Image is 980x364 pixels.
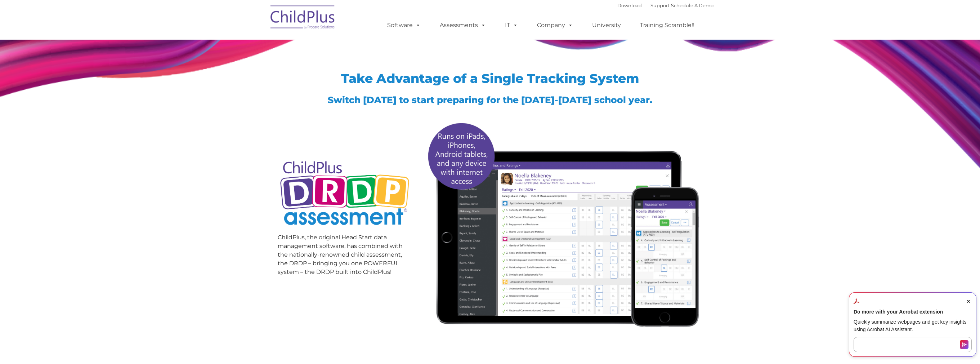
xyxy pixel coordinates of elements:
a: Schedule A Demo [671,3,713,8]
span: ChildPlus, the original Head Start data management software, has combined with the nationally-ren... [278,234,403,275]
a: Assessments [433,18,493,32]
span: Take Advantage of a Single Tracking System [341,71,639,86]
a: Training Scramble!! [633,18,702,32]
img: All-devices [423,117,703,332]
img: Copyright - DRDP Logo [278,153,412,235]
font: | [617,3,713,8]
a: Support [650,3,670,8]
a: Company [530,18,580,32]
a: IT [498,18,525,32]
a: University [585,18,628,32]
img: ChildPlus by Procare Solutions [267,0,339,36]
span: Switch [DATE] to start preparing for the [DATE]-[DATE] school year. [328,94,652,105]
a: Software [380,18,428,32]
a: Download [617,3,642,8]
